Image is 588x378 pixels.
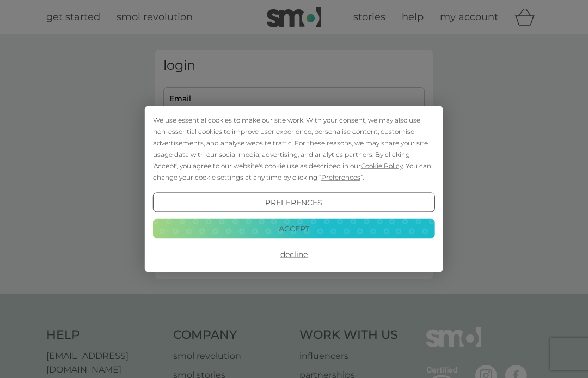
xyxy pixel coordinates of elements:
div: We use essential cookies to make our site work. With your consent, we may also use non-essential ... [153,114,435,183]
button: Preferences [153,193,435,212]
span: Preferences [321,173,360,181]
button: Decline [153,245,435,264]
div: Cookie Consent Prompt [145,106,443,272]
span: Cookie Policy [361,162,403,170]
button: Accept [153,218,435,238]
